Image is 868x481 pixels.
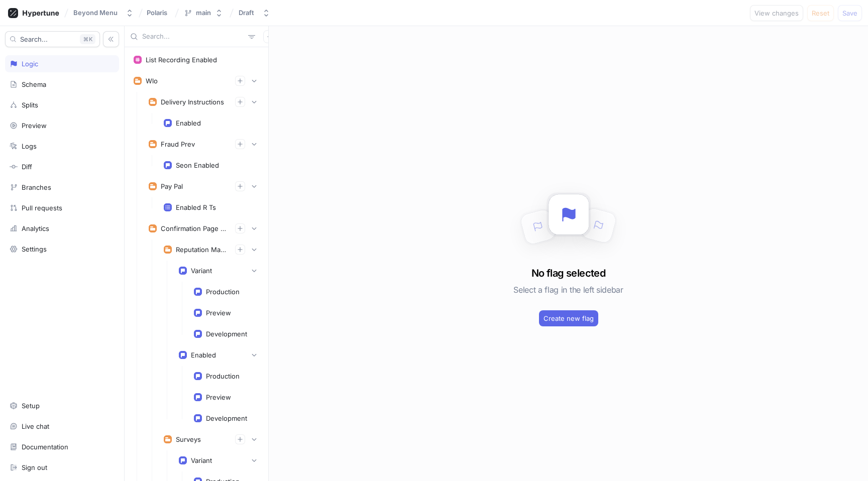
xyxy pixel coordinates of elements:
[22,142,37,150] div: Logs
[206,288,240,296] div: Production
[146,77,158,85] div: Wlo
[147,9,167,16] span: Polaris
[22,122,47,130] div: Preview
[191,456,212,464] div: Variant
[22,80,46,88] div: Schema
[754,10,799,16] span: View changes
[161,140,195,148] div: Fraud Prev
[176,161,219,169] div: Seon Enabled
[206,309,231,317] div: Preview
[22,245,47,253] div: Settings
[73,9,118,17] div: Beyond Menu
[750,5,803,21] button: View changes
[5,438,119,455] a: Documentation
[22,204,62,212] div: Pull requests
[544,315,594,321] span: Create new flag
[176,119,201,127] div: Enabled
[161,98,224,106] div: Delivery Instructions
[22,443,68,451] div: Documentation
[22,463,47,471] div: Sign out
[206,330,247,338] div: Development
[69,5,138,21] button: Beyond Menu
[22,183,51,191] div: Branches
[196,9,211,17] div: main
[180,5,227,21] button: main
[842,10,857,16] span: Save
[176,246,227,254] div: Reputation Management
[206,372,240,380] div: Production
[807,5,834,21] button: Reset
[146,56,217,64] div: List Recording Enabled
[176,203,216,211] div: Enabled R Ts
[513,281,623,299] h5: Select a flag in the left sidebar
[191,351,216,359] div: Enabled
[22,224,49,232] div: Analytics
[142,32,244,42] input: Search...
[22,163,32,171] div: Diff
[539,310,598,326] button: Create new flag
[838,5,862,21] button: Save
[5,31,100,47] button: Search...K
[206,393,231,401] div: Preview
[22,60,38,68] div: Logic
[22,402,40,410] div: Setup
[22,422,49,430] div: Live chat
[20,36,48,42] span: Search...
[161,224,227,232] div: Confirmation Page Experiments
[80,34,95,44] div: K
[22,101,38,109] div: Splits
[239,9,254,17] div: Draft
[206,414,247,422] div: Development
[176,435,201,443] div: Surveys
[161,182,183,190] div: Pay Pal
[531,266,605,281] h3: No flag selected
[235,5,274,21] button: Draft
[812,10,829,16] span: Reset
[191,267,212,275] div: Variant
